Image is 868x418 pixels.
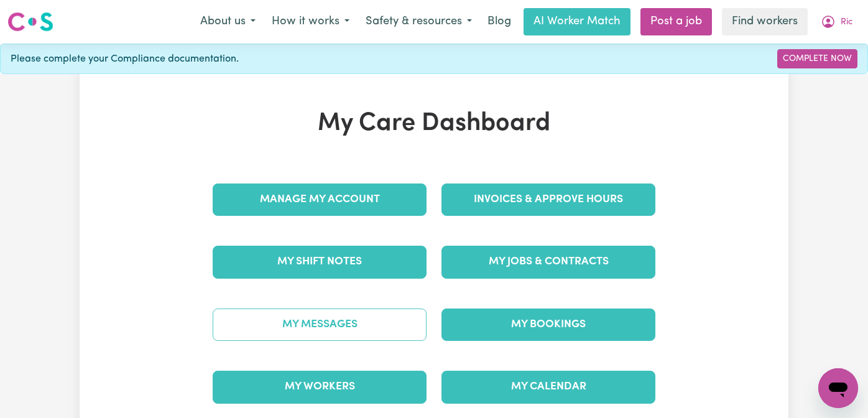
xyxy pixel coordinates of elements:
img: Careseekers logo [7,11,53,33]
a: Careseekers logo [7,7,53,36]
span: Please complete your Compliance documentation. [11,52,239,67]
a: AI Worker Match [524,8,630,35]
a: My Calendar [441,371,655,403]
button: Safety & resources [358,9,480,35]
a: Invoices & Approve Hours [441,183,655,216]
iframe: Button to launch messaging window [818,368,858,408]
a: Complete Now [777,49,857,68]
span: Ric [841,16,852,29]
a: My Shift Notes [213,246,427,278]
a: Find workers [722,8,808,35]
a: Post a job [640,8,712,35]
a: My Workers [213,371,427,403]
button: My Account [813,9,861,35]
h1: My Care Dashboard [205,109,663,139]
a: My Jobs & Contracts [441,246,655,278]
button: About us [192,9,264,35]
a: Blog [480,8,519,35]
a: My Messages [213,309,427,341]
a: My Bookings [441,309,655,341]
a: Manage My Account [213,183,427,216]
button: How it works [264,9,358,35]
